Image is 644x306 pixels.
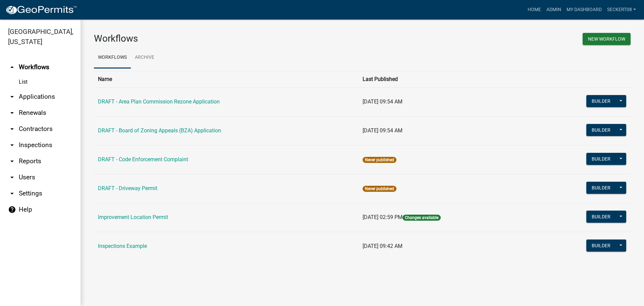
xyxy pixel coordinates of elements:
[359,71,533,87] th: Last Published
[98,243,147,249] a: Inspections Example
[586,124,616,136] button: Builder
[98,127,221,134] a: DRAFT - Board of Zoning Appeals (BZA) Application
[8,206,16,214] i: help
[8,157,16,165] i: arrow_drop_down
[98,156,188,163] a: DRAFT - Code Enforcement Complaint
[586,182,616,194] button: Builder
[363,157,396,163] span: Never published
[94,33,357,44] h3: Workflows
[98,185,157,191] a: DRAFT - Driveway Permit
[544,3,564,16] a: Admin
[8,63,16,71] i: arrow_drop_up
[8,125,16,133] i: arrow_drop_down
[402,215,441,221] span: Changes available
[98,98,220,105] a: DRAFT - Area Plan Commission Rezone Application
[525,3,544,16] a: Home
[583,33,631,45] button: New Workflow
[94,71,359,87] th: Name
[8,141,16,149] i: arrow_drop_down
[604,3,639,16] a: seckert08
[586,211,616,223] button: Builder
[363,243,402,249] span: [DATE] 09:42 AM
[8,189,16,198] i: arrow_drop_down
[8,109,16,117] i: arrow_drop_down
[363,98,402,105] span: [DATE] 09:54 AM
[8,93,16,101] i: arrow_drop_down
[586,239,616,252] button: Builder
[363,127,402,134] span: [DATE] 09:54 AM
[94,47,131,69] a: Workflows
[98,214,168,220] a: Improvement Location Permit
[8,173,16,181] i: arrow_drop_down
[586,95,616,107] button: Builder
[564,3,604,16] a: My Dashboard
[363,186,396,192] span: Never published
[131,47,158,69] a: Archive
[363,214,402,220] span: [DATE] 02:59 PM
[586,153,616,165] button: Builder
